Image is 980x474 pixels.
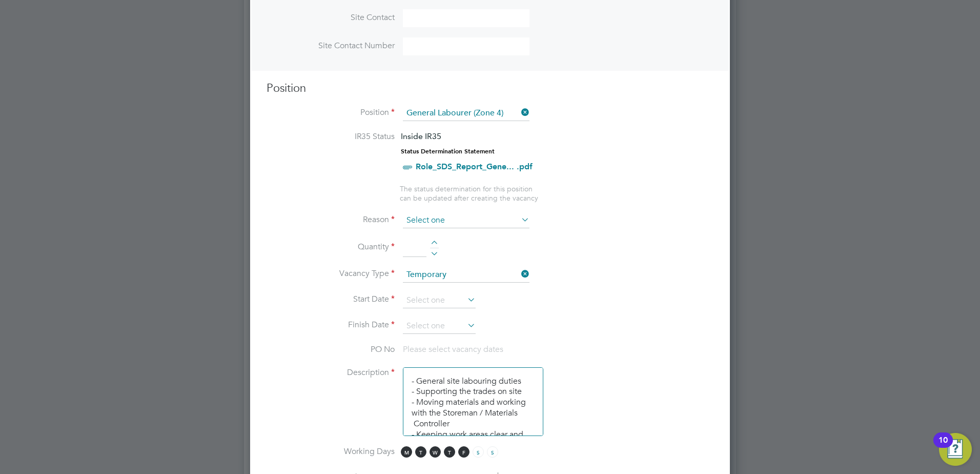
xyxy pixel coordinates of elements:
[487,446,498,458] span: S
[939,433,972,466] button: Open Resource Center, 10 new notifications
[267,294,395,305] label: Start Date
[403,267,529,283] input: Select one
[267,41,395,51] label: Site Contact Number
[267,344,395,355] label: PO No
[401,131,441,141] span: Inside IR35
[430,446,441,458] span: W
[401,446,412,458] span: M
[400,184,538,203] span: The status determination for this position can be updated after creating the vacancy
[403,319,476,334] input: Select one
[416,162,533,171] a: Role_SDS_Report_Gene... .pdf
[267,81,713,96] h3: Position
[403,344,503,354] span: Please select vacancy dates
[267,268,395,279] label: Vacancy Type
[444,446,455,458] span: T
[267,446,395,457] label: Working Days
[458,446,469,458] span: F
[401,148,495,155] strong: Status Determination Statement
[267,107,395,118] label: Position
[473,446,484,458] span: S
[267,214,395,225] label: Reason
[267,12,395,23] label: Site Contact
[267,320,395,330] label: Finish Date
[938,440,948,453] div: 10
[403,213,529,228] input: Select one
[267,242,395,252] label: Quantity
[267,131,395,142] label: IR35 Status
[403,106,529,121] input: Search for...
[415,446,426,458] span: T
[267,367,395,378] label: Description
[403,293,476,308] input: Select one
